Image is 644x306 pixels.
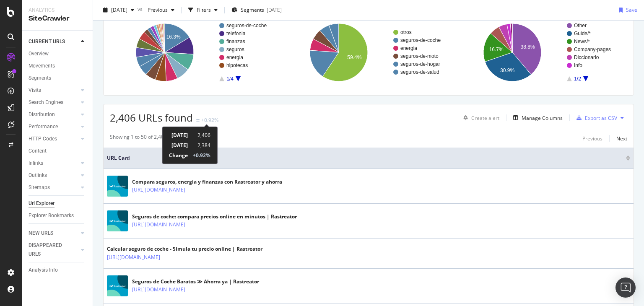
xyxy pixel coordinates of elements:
[29,171,78,180] a: Outlinks
[615,3,637,17] button: Save
[574,62,582,68] text: Info
[144,3,178,17] button: Previous
[29,86,41,95] div: Visits
[29,122,58,131] div: Performance
[347,54,361,60] text: 59.4%
[471,114,499,122] div: Create alert
[29,49,49,58] div: Overview
[226,23,267,29] text: seguros-de-coche
[226,39,245,44] text: finanzas
[110,16,278,89] svg: A chart.
[29,183,78,192] a: Sitemaps
[400,61,440,67] text: seguros-de-hogar
[267,6,282,13] div: [DATE]
[241,6,264,13] span: Segments
[132,285,185,294] a: [URL][DOMAIN_NAME]
[29,122,78,131] a: Performance
[29,159,78,168] a: Inlinks
[226,31,246,36] text: telefonia
[188,130,210,140] td: 2,406
[574,54,599,60] text: Diccionario
[616,133,627,143] button: Next
[29,183,50,192] div: Sitemaps
[110,111,193,124] span: 2,406 URLs found
[107,210,128,231] img: main image
[29,74,87,83] a: Segments
[29,135,78,143] a: HTTP Codes
[132,213,297,220] div: Seguros de coche: compara precios online en minutos | Rastreator
[29,98,63,107] div: Search Engines
[29,135,57,143] div: HTTP Codes
[29,159,43,168] div: Inlinks
[574,76,581,82] text: 1/2
[29,49,87,58] a: Overview
[138,5,144,13] span: vs
[574,23,587,29] text: Other
[29,241,71,259] div: DISAPPEARED URLS
[188,140,210,150] td: 2,384
[144,6,168,13] span: Previous
[226,62,248,68] text: hipotecas
[29,199,55,208] div: Url Explorer
[400,37,441,43] text: seguros-de-coche
[29,7,86,14] div: Analytics
[521,44,535,50] text: 38.8%
[29,86,78,95] a: Visits
[585,114,617,122] div: Export as CSV
[111,6,127,13] span: 2025 Sep. 30th
[510,113,563,123] button: Manage Columns
[166,34,181,40] text: 16.3%
[29,110,55,119] div: Distribution
[196,119,200,122] img: Equal
[197,6,211,13] div: Filters
[132,220,185,229] a: [URL][DOMAIN_NAME]
[185,3,221,17] button: Filters
[226,76,234,82] text: 1/4
[29,98,78,107] a: Search Engines
[400,69,439,75] text: seguros-de-salud
[457,16,625,89] svg: A chart.
[132,278,259,285] div: Seguros de Coche Baratos ≫ Ahorra ya | Rastreator
[29,211,87,220] a: Explorer Bookmarks
[29,62,87,70] a: Movements
[615,277,636,298] div: Open Intercom Messenger
[522,114,563,122] div: Manage Columns
[100,3,138,17] button: [DATE]
[573,111,617,124] button: Export as CSV
[582,135,602,142] div: Previous
[169,140,188,150] td: [DATE]
[132,186,185,194] a: [URL][DOMAIN_NAME]
[29,171,47,180] div: Outlinks
[29,74,51,83] div: Segments
[228,3,285,17] button: Segments[DATE]
[110,133,184,143] div: Showing 1 to 50 of 2,406 entries
[201,117,218,124] div: +0.92%
[574,31,591,36] text: Guide/*
[616,135,627,142] div: Next
[169,150,188,161] td: Change
[29,211,74,220] div: Explorer Bookmarks
[29,266,58,275] div: Analysis Info
[400,53,439,59] text: seguros-de-moto
[29,147,87,156] a: Content
[489,47,504,52] text: 16.7%
[29,199,87,208] a: Url Explorer
[574,47,611,52] text: Company-pages
[626,6,637,13] div: Save
[29,147,47,156] div: Content
[574,39,590,44] text: News/*
[284,16,452,89] svg: A chart.
[400,45,417,51] text: energia
[226,54,243,60] text: energia
[29,110,78,119] a: Distribution
[107,245,262,253] div: Calcular seguro de coche - Simula tu precio online | Rastreator
[29,266,87,275] a: Analysis Info
[460,111,499,124] button: Create alert
[169,130,188,140] td: [DATE]
[29,241,78,259] a: DISAPPEARED URLS
[107,275,128,296] img: main image
[29,14,86,23] div: SiteCrawler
